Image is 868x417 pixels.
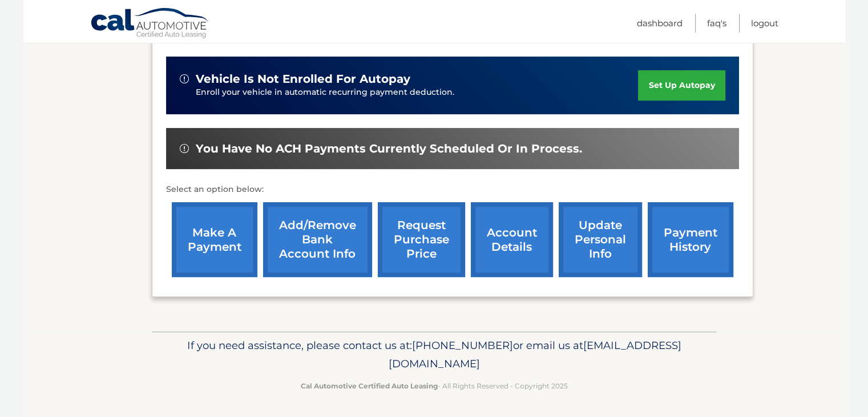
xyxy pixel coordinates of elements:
a: make a payment [172,202,257,277]
p: If you need assistance, please contact us at: or email us at [159,336,709,373]
img: alert-white.svg [180,144,189,153]
p: Enroll your vehicle in automatic recurring payment deduction. [196,86,639,99]
a: payment history [648,202,733,277]
img: alert-white.svg [180,74,189,83]
p: Select an option below: [166,183,739,197]
span: [EMAIL_ADDRESS][DOMAIN_NAME] [389,339,681,370]
a: Dashboard [637,14,683,33]
a: Cal Automotive [90,7,210,41]
a: update personal info [559,202,642,277]
span: vehicle is not enrolled for autopay [196,72,410,86]
span: [PHONE_NUMBER] [412,339,513,352]
a: set up autopay [638,70,725,101]
span: You have no ACH payments currently scheduled or in process. [196,142,582,156]
a: Add/Remove bank account info [263,202,372,277]
a: account details [471,202,553,277]
a: FAQ's [707,14,726,33]
a: request purchase price [378,202,465,277]
strong: Cal Automotive Certified Auto Leasing [301,382,438,390]
a: Logout [751,14,778,33]
p: - All Rights Reserved - Copyright 2025 [159,380,709,392]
